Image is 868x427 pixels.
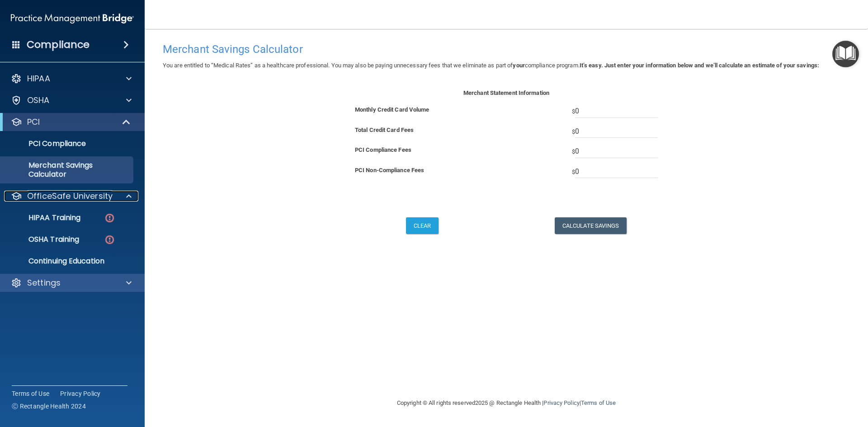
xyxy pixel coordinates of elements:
[572,145,658,158] span: $
[163,43,850,55] h4: Merchant Savings Calculator
[572,125,658,138] span: $
[11,95,132,106] a: OSHA
[27,38,90,51] h4: Compliance
[11,191,132,202] a: OfficeSafe University
[11,277,132,288] a: Settings
[572,165,658,178] span: $
[581,399,616,406] a: Terms of Use
[104,212,115,224] img: danger-circle.6113f641.png
[832,41,859,67] button: Open Resource Center
[355,146,411,153] b: PCI Compliance Fees
[11,9,134,28] img: PMB logo
[27,95,50,106] p: OSHA
[341,389,671,418] div: Copyright © All rights reserved 2025 @ Rectangle Health | |
[555,217,627,234] button: Calculate Savings
[543,399,579,406] a: Privacy Policy
[27,73,50,84] p: HIPAA
[513,62,524,69] b: your
[27,191,113,202] p: OfficeSafe University
[580,62,819,69] b: It’s easy. Just enter your information below and we’ll calculate an estimate of your savings:
[27,117,40,127] p: PCI
[104,234,115,245] img: danger-circle.6113f641.png
[60,389,101,398] a: Privacy Policy
[12,402,86,411] span: Ⓒ Rectangle Health 2024
[712,363,857,399] iframe: Drift Widget Chat Controller
[163,60,850,71] p: You are entitled to “Medical Rates” as a healthcare professional. You may also be paying unnecess...
[6,257,129,266] p: Continuing Education
[406,217,439,234] button: Clear
[11,117,131,127] a: PCI
[355,106,429,113] b: Monthly Credit Card Volume
[6,139,129,148] p: PCI Compliance
[355,167,424,174] b: PCI Non-Compliance Fees
[463,89,549,96] b: Merchant Statement Information
[572,104,658,118] span: $
[6,161,129,179] p: Merchant Savings Calculator
[6,213,80,222] p: HIPAA Training
[27,277,61,288] p: Settings
[11,73,132,84] a: HIPAA
[355,127,414,133] b: Total Credit Card Fees
[6,235,79,244] p: OSHA Training
[12,389,49,398] a: Terms of Use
